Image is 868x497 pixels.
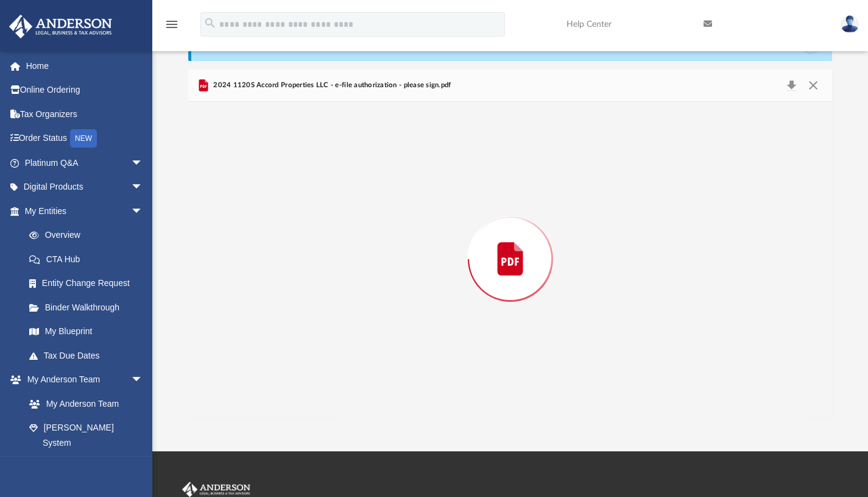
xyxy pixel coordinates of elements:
[203,16,217,30] i: search
[70,129,97,148] div: NEW
[131,368,155,393] span: arrow_drop_down
[9,175,161,199] a: Digital Productsarrow_drop_down
[131,175,155,200] span: arrow_drop_down
[131,151,155,176] span: arrow_drop_down
[17,271,161,296] a: Entity Change Request
[9,78,161,102] a: Online Ordering
[5,15,116,38] img: Anderson Advisors Platinum Portal
[17,295,161,320] a: Binder Walkthrough
[9,102,161,126] a: Tax Organizers
[17,320,155,344] a: My Blueprint
[9,368,155,392] a: My Anderson Teamarrow_drop_down
[17,223,161,248] a: Overview
[841,15,859,33] img: User Pic
[17,343,161,368] a: Tax Due Dates
[17,247,161,271] a: CTA Hub
[188,70,833,417] div: Preview
[164,23,179,32] a: menu
[9,126,161,151] a: Order StatusNEW
[802,77,824,94] button: Close
[780,77,802,94] button: Download
[164,17,179,32] i: menu
[17,416,155,455] a: [PERSON_NAME] System
[9,54,161,78] a: Home
[9,151,161,175] a: Platinum Q&Aarrow_drop_down
[9,199,161,223] a: My Entitiesarrow_drop_down
[17,455,155,479] a: Client Referrals
[131,199,155,224] span: arrow_drop_down
[17,392,149,416] a: My Anderson Team
[211,80,451,91] span: 2024 1120S Accord Properties LLC - e-file authorization - please sign.pdf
